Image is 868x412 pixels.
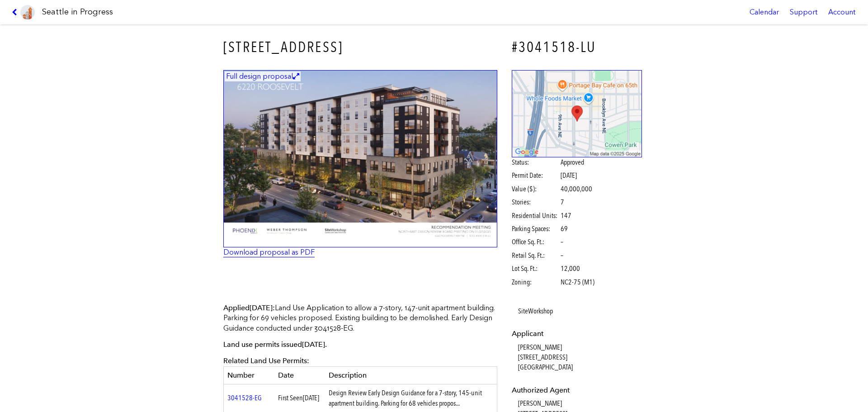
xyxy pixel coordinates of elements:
[512,170,559,180] span: Permit Date:
[223,303,497,333] p: Land Use Application to allow a 7-story, 147-unit apartment building. Parking for 69 vehicles pro...
[512,385,642,395] dt: Authorized Agent
[512,157,559,167] span: Status:
[512,70,642,157] img: staticmap
[224,366,274,384] th: Number
[512,224,559,234] span: Parking Spaces:
[325,384,497,412] td: Design Review Early Design Guidance for a 7-story, 145-unit apartment building. Parking for 68 ve...
[223,303,275,312] span: Applied :
[227,393,262,402] a: 3041528-EG
[223,70,497,248] a: Full design proposal
[561,197,564,207] span: 7
[42,6,113,18] h1: Seattle in Progress
[223,356,309,365] span: Related Land Use Permits:
[561,251,563,260] span: –
[512,251,559,260] span: Retail Sq. Ft.:
[561,157,584,167] span: Approved
[512,211,559,221] span: Residential Units:
[518,306,642,316] dd: SiteWorkshop
[225,71,301,81] figcaption: Full design proposal
[561,237,563,247] span: –
[561,211,571,221] span: 147
[561,264,580,274] span: 12,000
[512,197,559,207] span: Stories:
[518,342,642,373] dd: [PERSON_NAME] [STREET_ADDRESS] [GEOGRAPHIC_DATA]
[512,37,642,57] h4: #3041518-LU
[303,393,319,402] span: [DATE]
[223,248,315,256] a: Download proposal as PDF
[561,184,592,194] span: 40,000,000
[223,340,497,350] p: Land use permits issued .
[20,5,35,19] img: favicon-96x96.png
[274,366,325,384] th: Date
[250,303,273,312] span: [DATE]
[512,329,642,339] dt: Applicant
[223,70,497,248] img: 1.jpg
[561,171,577,180] span: [DATE]
[274,384,325,412] td: First Seen
[223,37,497,57] h3: [STREET_ADDRESS]
[512,264,559,274] span: Lot Sq. Ft.:
[561,277,594,287] span: NC2-75 (M1)
[325,366,497,384] th: Description
[512,277,559,287] span: Zoning:
[512,237,559,247] span: Office Sq. Ft.:
[561,224,568,234] span: 69
[512,184,559,194] span: Value ($):
[302,340,325,349] span: [DATE]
